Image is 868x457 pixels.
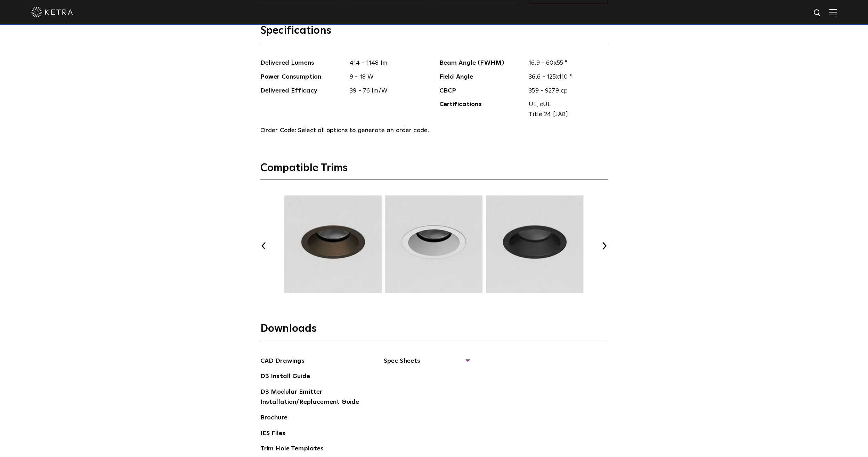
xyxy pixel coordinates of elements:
[344,86,429,96] span: 39 - 76 lm/W
[260,58,345,68] span: Delivered Lumens
[260,444,324,455] a: Trim Hole Templates
[813,9,822,17] img: search icon
[260,413,287,424] a: Brochure
[31,7,73,17] img: ketra-logo-2019-white
[283,195,383,293] img: TRM004.webp
[260,371,310,383] a: D3 Install Guide
[260,161,608,179] h3: Compatible Trims
[344,72,429,82] span: 9 - 18 W
[384,195,484,293] img: TRM005.webp
[260,428,285,440] a: IES Files
[260,127,297,134] span: Order Code:
[384,356,469,371] span: Spec Sheets
[260,356,305,367] a: CAD Drawings
[260,387,365,408] a: D3 Modular Emitter Installation/Replacement Guide
[529,99,603,110] span: UL, cUL
[439,58,524,68] span: Beam Angle (FWHM)
[260,72,345,82] span: Power Consumption
[485,195,584,293] img: TRM007.webp
[260,322,608,340] h3: Downloads
[439,72,524,82] span: Field Angle
[439,99,524,120] span: Certifications
[601,242,608,249] button: Next
[829,9,837,15] img: Hamburger%20Nav.svg
[260,242,267,249] button: Previous
[529,110,603,120] span: Title 24 [JA8]
[260,24,608,42] h3: Specifications
[260,86,345,96] span: Delivered Efficacy
[524,86,608,96] span: 359 - 9279 cp
[524,72,608,82] span: 36.6 - 125x110 °
[344,58,429,68] span: 414 - 1148 lm
[524,58,608,68] span: 16.9 - 60x55 °
[439,86,524,96] span: CBCP
[298,127,429,134] span: Select all options to generate an order code.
